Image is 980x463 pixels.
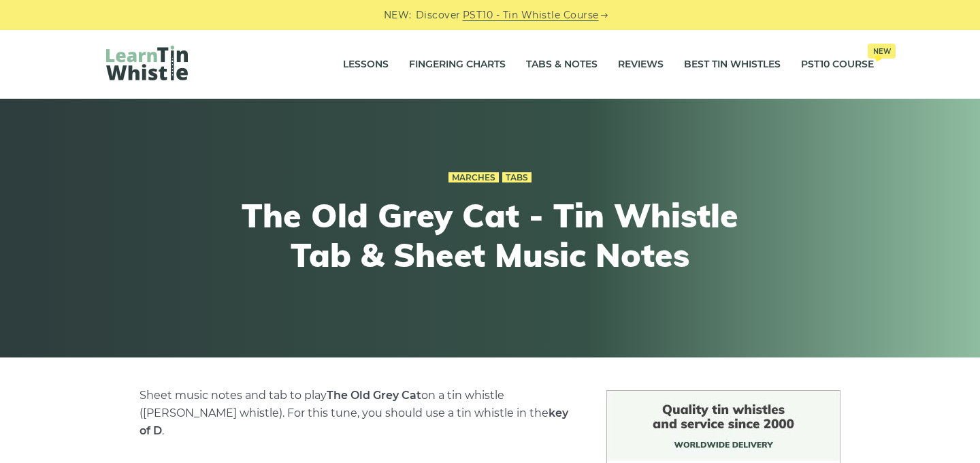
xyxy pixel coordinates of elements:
img: LearnTinWhistle.com [106,46,188,80]
p: Sheet music notes and tab to play on a tin whistle ([PERSON_NAME] whistle). For this tune, you sh... [140,387,574,440]
a: Best Tin Whistles [684,48,781,82]
a: Marches [448,172,499,183]
strong: The Old Grey Cat [327,389,421,402]
a: Lessons [343,48,389,82]
span: New [868,44,896,59]
a: Tabs [502,172,532,183]
a: Fingering Charts [409,48,506,82]
a: Tabs & Notes [526,48,598,82]
h1: The Old Grey Cat - Tin Whistle Tab & Sheet Music Notes [240,196,740,274]
a: PST10 CourseNew [801,48,874,82]
a: Reviews [618,48,664,82]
